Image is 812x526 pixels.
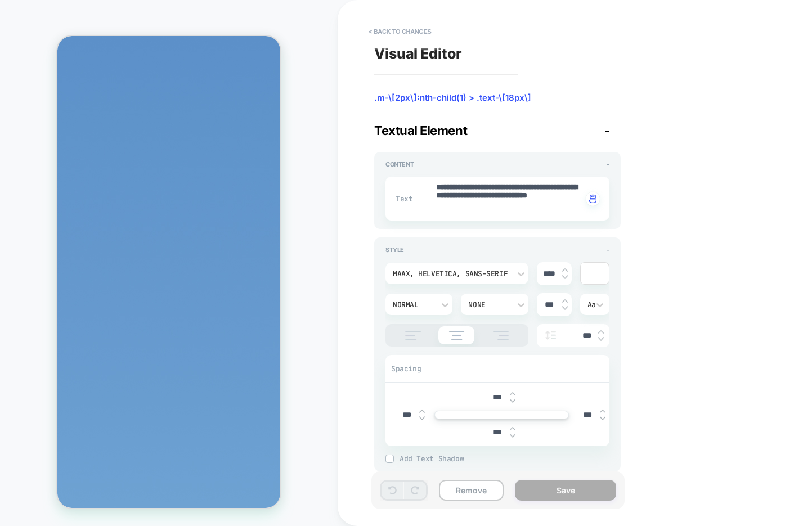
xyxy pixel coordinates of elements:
[562,299,568,303] img: up
[468,300,509,309] div: None
[439,480,504,501] button: Remove
[587,300,602,309] div: Aa
[562,306,568,311] img: down
[542,331,559,340] img: line height
[393,300,434,309] div: Normal
[510,392,515,396] img: up
[607,246,609,254] span: -
[399,331,427,340] img: align text left
[385,246,404,254] span: Style
[487,331,515,340] img: align text right
[419,409,425,413] img: up
[363,23,437,41] button: < Back to changes
[600,416,605,421] img: down
[607,160,609,168] span: -
[562,275,568,280] img: down
[600,409,605,413] img: up
[598,337,604,341] img: down
[374,45,462,62] span: Visual Editor
[510,426,515,431] img: up
[515,480,616,501] button: Save
[374,92,621,104] span: .m-\[2px\]:nth-child(1) > .text-\[18px\]
[400,454,609,464] span: Add Text Shadow
[443,331,470,340] img: align text center
[589,194,596,203] img: edit with ai
[385,160,414,168] span: Content
[391,364,421,374] span: Spacing
[396,194,410,204] span: Text
[562,268,568,272] img: up
[393,269,510,278] div: Maax, helvetica, sans-serif
[510,399,515,403] img: down
[604,123,610,138] span: -
[419,416,425,421] img: down
[598,330,604,334] img: up
[374,123,467,138] span: Textual Element
[510,434,515,438] img: down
